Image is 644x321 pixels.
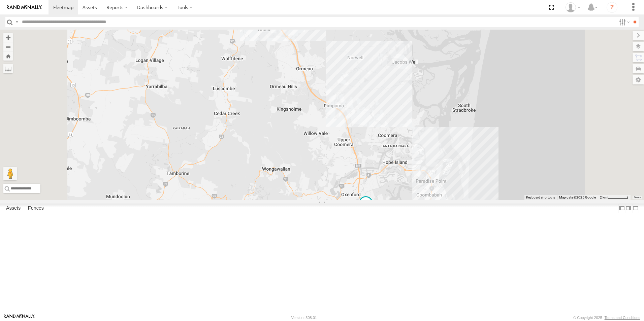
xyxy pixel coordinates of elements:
[526,195,555,200] button: Keyboard shortcuts
[3,42,13,51] button: Zoom out
[3,204,24,213] label: Assets
[607,2,617,13] i: ?
[573,316,640,320] div: © Copyright 2025 -
[616,17,631,27] label: Search Filter Options
[7,5,42,10] img: rand-logo.svg
[559,195,596,199] span: Map data ©2025 Google
[3,51,13,61] button: Zoom Home
[633,75,644,84] label: Map Settings
[634,196,641,199] a: Terms (opens in new tab)
[291,316,317,320] div: Version: 308.01
[625,204,632,213] label: Dock Summary Table to the Right
[600,195,607,199] span: 2 km
[598,195,631,200] button: Map Scale: 2 km per 59 pixels
[3,167,17,180] button: Drag Pegman onto the map to open Street View
[563,2,583,12] div: Darren Ward
[605,316,640,320] a: Terms and Conditions
[618,204,625,213] label: Dock Summary Table to the Left
[4,314,35,321] a: Visit our Website
[25,204,47,213] label: Fences
[3,64,13,73] label: Measure
[14,17,20,27] label: Search Query
[3,33,13,42] button: Zoom in
[632,204,639,213] label: Hide Summary Table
